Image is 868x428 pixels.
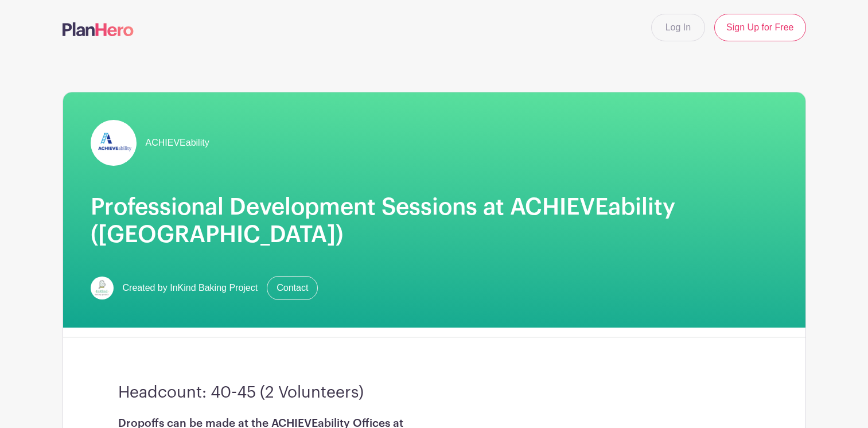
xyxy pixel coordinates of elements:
span: ACHIEVEability [146,136,209,150]
img: achievability.png [91,120,137,166]
h3: Headcount: 40-45 (2 Volunteers) [118,383,750,403]
img: logo-507f7623f17ff9eddc593b1ce0a138ce2505c220e1c5a4e2b4648c50719b7d32.svg [63,22,134,36]
h1: Professional Development Sessions at ACHIEVEability ([GEOGRAPHIC_DATA]) [91,193,778,248]
a: Log In [651,14,705,41]
a: Sign Up for Free [714,14,805,41]
span: Created by InKind Baking Project [123,281,258,295]
img: InKind-Logo.jpg [91,277,114,299]
a: Contact [267,276,318,300]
